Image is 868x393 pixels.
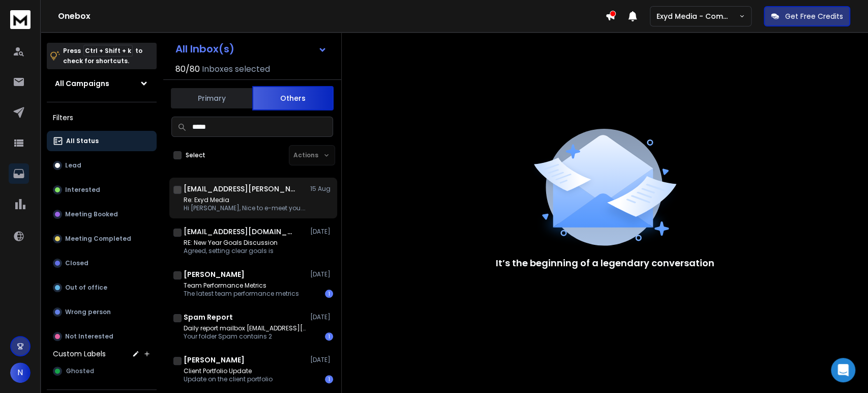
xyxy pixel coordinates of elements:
[47,110,157,125] h3: Filters
[47,326,157,347] button: Not Interested
[175,44,234,54] h1: All Inbox(s)
[184,290,299,298] p: The latest team performance metrics
[184,196,306,204] p: Re: Exyd Media
[65,308,111,316] p: Wrong person
[252,86,334,110] button: Others
[184,204,306,212] p: Hi [PERSON_NAME], Nice to e-meet you. Please
[10,362,31,383] button: N
[184,355,245,365] h1: [PERSON_NAME]
[171,87,252,109] button: Primary
[184,239,278,247] p: RE: New Year Goals Discussion
[10,10,31,29] img: logo
[310,228,333,236] p: [DATE]
[47,180,157,200] button: Interested
[47,229,157,249] button: Meeting Completed
[184,375,273,383] p: Update on the client portfolio
[47,73,157,94] button: All Campaigns
[65,210,118,218] p: Meeting Booked
[47,131,157,151] button: All Status
[186,151,205,159] label: Select
[184,184,295,194] h1: [EMAIL_ADDRESS][PERSON_NAME][DOMAIN_NAME]
[496,256,714,270] p: It’s the beginning of a legendary conversation
[65,332,113,341] p: Not Interested
[310,356,333,364] p: [DATE]
[184,269,245,279] h1: [PERSON_NAME]
[310,185,333,193] p: 15 Aug
[58,10,605,22] h1: Onebox
[184,247,278,255] p: Agreed, setting clear goals is
[65,161,81,170] p: Lead
[184,227,295,237] h1: [EMAIL_ADDRESS][DOMAIN_NAME]
[184,282,299,290] p: Team Performance Metrics
[65,235,131,243] p: Meeting Completed
[66,367,94,375] span: Ghosted
[63,46,142,66] p: Press to check for shortcuts.
[831,358,855,382] div: Open Intercom Messenger
[184,324,306,332] p: Daily report mailbox [EMAIL_ADDRESS][DOMAIN_NAME] folder
[325,375,333,383] div: 1
[184,312,233,322] h1: Spam Report
[47,253,157,273] button: Closed
[310,313,333,321] p: [DATE]
[764,6,850,26] button: Get Free Credits
[65,284,107,292] p: Out of office
[184,367,273,375] p: Client Portfolio Update
[47,302,157,322] button: Wrong person
[66,137,99,145] p: All Status
[47,204,157,224] button: Meeting Booked
[310,270,333,278] p: [DATE]
[656,11,739,21] p: Exyd Media - Commercial Cleaning
[47,361,157,381] button: Ghosted
[83,45,133,57] span: Ctrl + Shift + k
[65,186,100,194] p: Interested
[47,277,157,298] button: Out of office
[184,332,306,341] p: Your folder Spam contains 2
[325,332,333,341] div: 1
[65,259,88,267] p: Closed
[167,39,335,59] button: All Inbox(s)
[47,155,157,176] button: Lead
[202,63,270,75] h3: Inboxes selected
[53,349,106,359] h3: Custom Labels
[175,63,200,75] span: 80 / 80
[325,290,333,298] div: 1
[785,11,843,21] p: Get Free Credits
[55,78,109,89] h1: All Campaigns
